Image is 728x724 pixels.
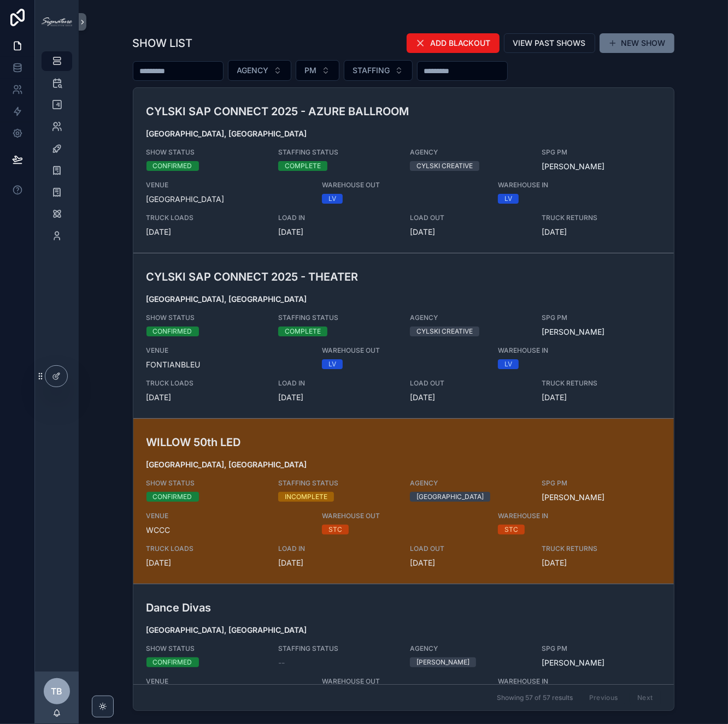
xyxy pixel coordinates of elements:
[146,479,265,488] span: SHOW STATUS
[133,35,193,51] h1: SHOW LIST
[410,557,529,568] span: [DATE]
[542,392,660,403] span: [DATE]
[146,103,485,120] h3: CYLSKI SAP CONNECT 2025 - AZURE BALLROOM
[133,253,674,418] a: CYLSKI SAP CONNECT 2025 - THEATER[GEOGRAPHIC_DATA], [GEOGRAPHIC_DATA]SHOW STATUSCONFIRMEDSTAFFING...
[278,479,397,488] span: STAFFING STATUS
[416,327,473,336] div: CYLSKI CREATIVE
[146,269,485,285] h3: CYLSKI SAP CONNECT 2025 - THEATER
[416,161,473,171] div: CYLSKI CREATIVE
[146,181,309,189] span: VENUE
[410,644,529,653] span: AGENCY
[497,693,573,702] span: Showing 57 of 57 results
[600,33,674,53] button: NEW SHOW
[410,544,529,553] span: LOAD OUT
[146,525,309,536] span: WCCC
[410,148,529,157] span: AGENCY
[146,313,265,322] span: SHOW STATUS
[146,600,485,616] h3: Dance Divas
[322,512,485,520] span: WAREHOUSE OUT
[542,313,660,322] span: SPG PM
[328,359,336,369] div: LV
[322,346,485,355] span: WAREHOUSE OUT
[431,38,491,49] span: ADD BLACKOUT
[353,65,390,76] span: STAFFING
[542,479,660,488] span: SPG PM
[146,544,265,553] span: TRUCK LOADS
[410,479,529,488] span: AGENCY
[305,65,317,76] span: PM
[146,346,309,355] span: VENUE
[542,379,660,388] span: TRUCK RETURNS
[498,346,617,355] span: WAREHOUSE IN
[285,161,321,171] div: COMPLETE
[410,379,529,388] span: LOAD OUT
[542,657,604,668] a: [PERSON_NAME]
[278,148,397,157] span: STAFFING STATUS
[35,44,79,260] div: scrollable content
[146,148,265,157] span: SHOW STATUS
[42,17,72,26] img: App logo
[504,33,595,53] button: VIEW PAST SHOWS
[542,544,660,553] span: TRUCK RETURNS
[410,227,529,238] span: [DATE]
[542,327,604,337] a: [PERSON_NAME]
[504,525,518,535] div: STC
[410,213,529,222] span: LOAD OUT
[344,60,413,81] button: Select Button
[498,512,617,520] span: WAREHOUSE IN
[542,492,604,503] a: [PERSON_NAME]
[285,492,327,502] div: INCOMPLETE
[146,227,265,238] span: [DATE]
[504,359,512,369] div: LV
[146,392,265,403] span: [DATE]
[228,60,291,81] button: Select Button
[328,525,342,535] div: STC
[278,557,397,568] span: [DATE]
[416,657,469,667] div: [PERSON_NAME]
[153,492,192,502] div: CONFIRMED
[542,227,660,238] span: [DATE]
[278,213,397,222] span: LOAD IN
[416,492,484,502] div: [GEOGRAPHIC_DATA]
[146,379,265,388] span: TRUCK LOADS
[504,194,512,204] div: LV
[498,181,617,189] span: WAREHOUSE IN
[410,392,529,403] span: [DATE]
[498,677,617,686] span: WAREHOUSE IN
[322,677,485,686] span: WAREHOUSE OUT
[146,557,265,568] span: [DATE]
[153,161,192,171] div: CONFIRMED
[328,194,336,204] div: LV
[278,379,397,388] span: LOAD IN
[237,65,269,76] span: AGENCY
[542,557,660,568] span: [DATE]
[146,294,307,304] strong: [GEOGRAPHIC_DATA], [GEOGRAPHIC_DATA]
[146,359,309,370] span: FONTIANBLEU
[278,657,285,668] span: --
[278,544,397,553] span: LOAD IN
[278,644,397,653] span: STAFFING STATUS
[542,644,660,653] span: SPG PM
[278,313,397,322] span: STAFFING STATUS
[542,213,660,222] span: TRUCK RETURNS
[146,677,309,686] span: VENUE
[133,88,674,253] a: CYLSKI SAP CONNECT 2025 - AZURE BALLROOM[GEOGRAPHIC_DATA], [GEOGRAPHIC_DATA]SHOW STATUSCONFIRMEDS...
[146,434,485,450] h3: WILLOW 50th LED
[133,418,674,584] a: WILLOW 50th LED[GEOGRAPHIC_DATA], [GEOGRAPHIC_DATA]SHOW STATUSCONFIRMEDSTAFFING STATUSINCOMPLETEA...
[146,194,309,205] span: [GEOGRAPHIC_DATA]
[542,148,660,157] span: SPG PM
[296,60,339,81] button: Select Button
[285,327,321,336] div: COMPLETE
[542,161,604,172] a: [PERSON_NAME]
[146,129,307,138] strong: [GEOGRAPHIC_DATA], [GEOGRAPHIC_DATA]
[410,313,529,322] span: AGENCY
[322,181,485,189] span: WAREHOUSE OUT
[407,33,500,53] button: ADD BLACKOUT
[146,644,265,653] span: SHOW STATUS
[146,460,307,469] strong: [GEOGRAPHIC_DATA], [GEOGRAPHIC_DATA]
